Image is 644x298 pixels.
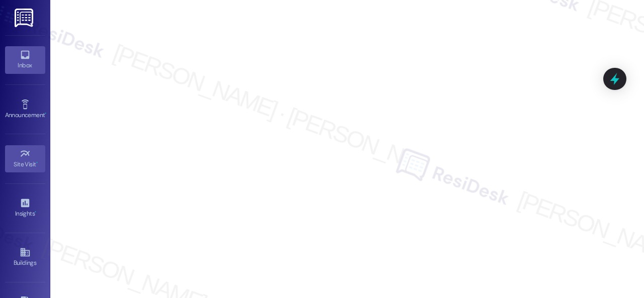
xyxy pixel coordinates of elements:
[5,145,45,172] a: Site Visit •
[5,46,45,73] a: Inbox
[36,159,38,166] span: •
[45,110,46,117] span: •
[15,9,35,27] img: ResiDesk Logo
[5,244,45,271] a: Buildings
[5,194,45,222] a: Insights •
[35,209,36,216] span: •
